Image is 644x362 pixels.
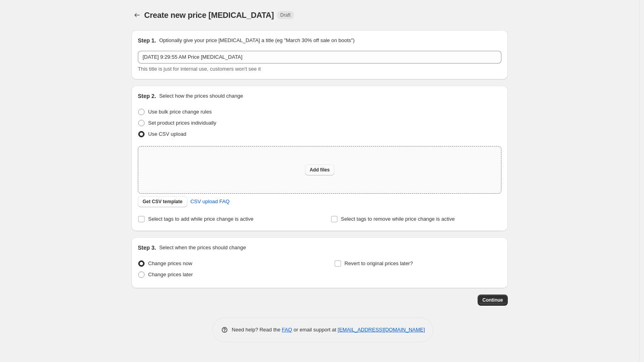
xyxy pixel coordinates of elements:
[341,216,455,222] span: Select tags to remove while price change is active
[148,260,192,266] span: Change prices now
[305,164,335,175] button: Add files
[138,92,156,100] h2: Step 2.
[282,327,292,333] a: FAQ
[144,11,274,19] span: Create new price [MEDICAL_DATA]
[345,260,413,266] span: Revert to original prices later?
[131,10,143,21] button: Price change jobs
[138,196,187,207] button: Get CSV template
[232,327,282,333] span: Need help? Read the
[478,295,508,306] button: Continue
[148,271,193,277] span: Change prices later
[191,198,230,206] span: CSV upload FAQ
[138,51,501,64] input: 30% off holiday sale
[186,195,234,208] a: CSV upload FAQ
[138,37,156,44] h2: Step 1.
[138,66,261,72] span: This title is just for internal use, customers won't see it
[292,327,338,333] span: or email support at
[148,109,211,115] span: Use bulk price change rules
[148,216,253,222] span: Select tags to add while price change is active
[148,131,186,137] span: Use CSV upload
[148,120,216,126] span: Set product prices individually
[143,198,183,205] span: Get CSV template
[159,37,354,44] p: Optionally give your price [MEDICAL_DATA] a title (eg "March 30% off sale on boots")
[280,12,291,18] span: Draft
[159,244,246,252] p: Select when the prices should change
[138,244,156,252] h2: Step 3.
[159,92,243,100] p: Select how the prices should change
[482,297,503,303] span: Continue
[338,327,425,333] a: [EMAIL_ADDRESS][DOMAIN_NAME]
[310,167,330,173] span: Add files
